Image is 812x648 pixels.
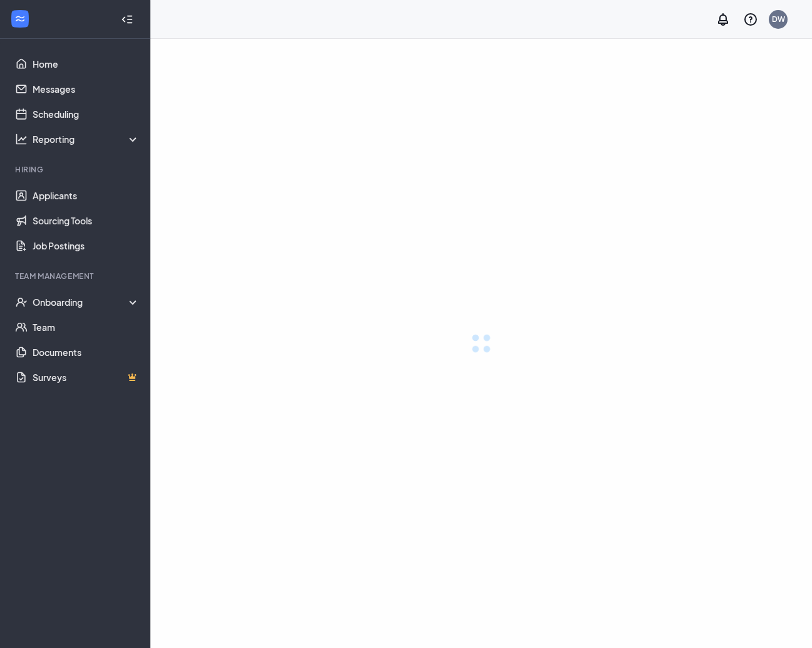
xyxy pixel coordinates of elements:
div: Reporting [33,133,140,145]
div: Team Management [15,271,137,281]
a: Job Postings [33,233,140,258]
a: Home [33,51,140,76]
svg: UserCheck [15,296,28,308]
svg: Notifications [716,12,731,27]
svg: Analysis [15,133,28,145]
a: Team [33,315,140,340]
div: Hiring [15,164,137,175]
svg: WorkstreamLogo [14,13,26,25]
div: DW [772,14,785,24]
a: Documents [33,340,140,365]
a: Applicants [33,183,140,208]
a: Messages [33,76,140,102]
svg: Collapse [121,13,133,26]
a: SurveysCrown [33,365,140,390]
a: Sourcing Tools [33,208,140,233]
a: Scheduling [33,102,140,127]
div: Onboarding [33,296,140,308]
svg: QuestionInfo [743,12,758,27]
